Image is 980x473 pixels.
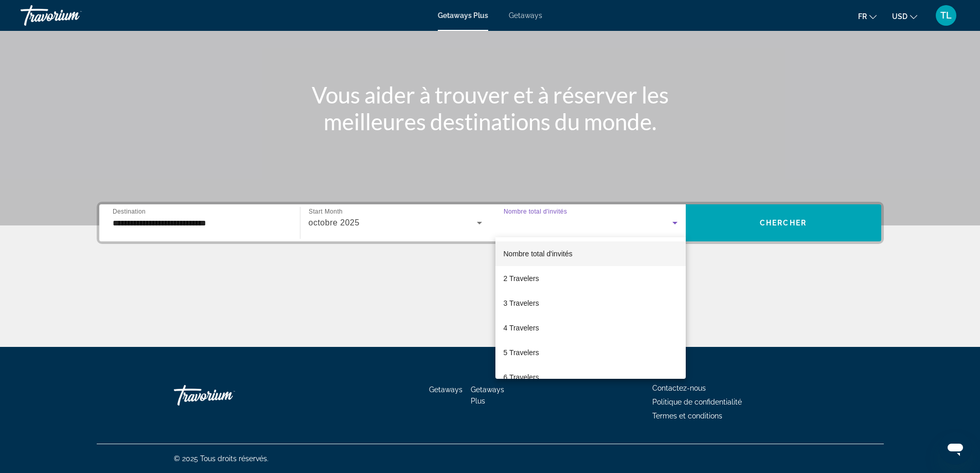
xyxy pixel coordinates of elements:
[504,297,539,309] span: 3 Travelers
[504,250,573,258] span: Nombre total d'invités
[939,432,972,465] iframe: Bouton de lancement de la fenêtre de messagerie
[504,322,539,334] span: 4 Travelers
[504,272,539,285] span: 2 Travelers
[504,371,539,383] span: 6 Travelers
[504,346,539,359] span: 5 Travelers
